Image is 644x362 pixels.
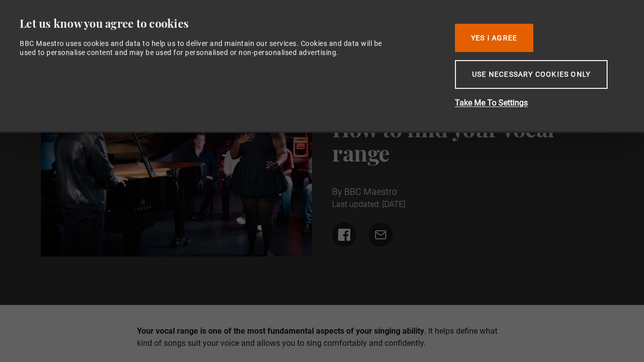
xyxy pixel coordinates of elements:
button: Yes I Agree [455,24,533,52]
span: BBC Maestro [344,186,397,197]
div: BBC Maestro uses cookies and data to help us to deliver and maintain our services. Cookies and da... [20,39,397,57]
button: Use necessary cookies only [455,60,608,89]
button: Take Me To Settings [455,97,617,109]
span: By [332,186,342,197]
div: Let us know you agree to cookies [20,16,439,31]
strong: Your vocal range is one of the most fundamental aspects of your singing ability [137,326,424,336]
p: . It helps define what kind of songs suit your voice and allows you to sing comfortably and confi... [137,325,508,349]
time: Last updated: [DATE] [332,199,405,209]
h1: How to find your vocal range [332,116,604,165]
